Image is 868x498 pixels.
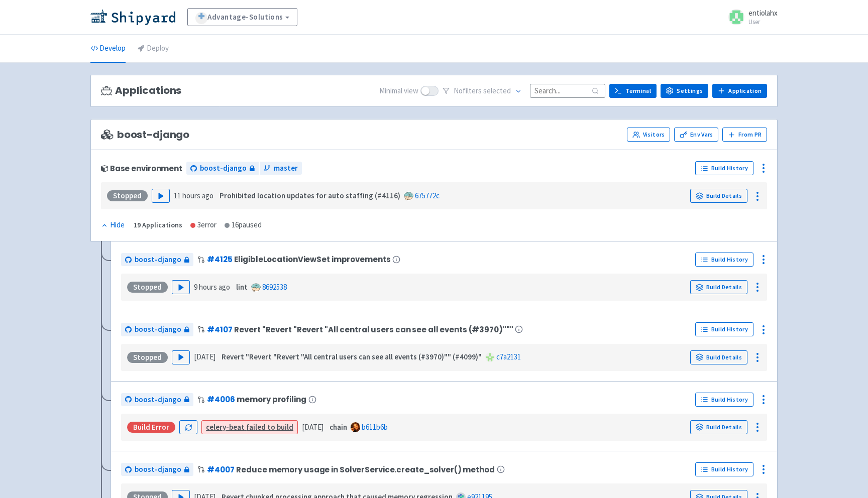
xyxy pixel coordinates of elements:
[194,352,215,361] time: [DATE]
[207,324,232,335] a: #4107
[225,219,262,231] div: 16 paused
[483,86,511,95] span: selected
[206,422,245,432] strong: celery-beat
[262,282,287,292] a: 8692538
[190,219,216,231] div: 3 error
[454,85,511,97] span: No filter s
[220,191,400,200] strong: Prohibited location updates for auto staffing (#4116)
[187,8,297,26] a: Advantage-Solutions
[379,85,418,97] span: Minimal view
[222,352,482,361] strong: Revert "Revert "Revert "All central users can see all events (#3970)"" (#4099)"
[121,393,193,407] a: boost-django
[748,19,778,25] small: User
[101,219,125,231] div: Hide
[627,128,670,142] a: Visitors
[121,323,193,336] a: boost-django
[127,422,175,433] div: Build Error
[174,191,213,200] time: 11 hours ago
[90,35,126,63] a: Develop
[127,352,168,363] div: Stopped
[186,162,259,175] a: boost-django
[722,9,778,25] a: entiolahx User
[207,394,235,405] a: #4006
[207,464,234,475] a: #4007
[135,324,181,335] span: boost-django
[695,393,753,407] a: Build History
[101,219,126,231] button: Hide
[237,395,306,404] span: memory profiling
[609,84,657,98] a: Terminal
[172,280,190,294] button: Play
[695,253,753,267] a: Build History
[330,422,347,432] strong: chain
[362,422,388,432] a: b611b6b
[712,84,767,98] a: Application
[135,254,181,266] span: boost-django
[135,464,181,475] span: boost-django
[496,352,521,361] a: c7a2131
[695,322,753,336] a: Build History
[260,162,302,175] a: master
[138,35,169,63] a: Deploy
[206,422,293,432] a: celery-beat failed to build
[194,282,230,292] time: 9 hours ago
[107,190,148,201] div: Stopped
[121,463,193,476] a: boost-django
[101,164,182,173] div: Base environment
[127,282,168,293] div: Stopped
[274,163,298,174] span: master
[690,420,747,434] a: Build Details
[748,8,778,18] span: entiolahx
[236,282,248,292] strong: lint
[690,189,747,203] a: Build Details
[121,253,193,267] a: boost-django
[674,128,718,142] a: Env Vars
[302,422,323,432] time: [DATE]
[90,9,175,25] img: Shipyard logo
[695,161,753,175] a: Build History
[690,350,747,364] a: Build Details
[172,350,190,364] button: Play
[661,84,708,98] a: Settings
[135,394,181,406] span: boost-django
[234,325,513,334] span: Revert "Revert "Revert "All central users can see all events (#3970)"""
[234,255,390,264] span: EligibleLocationViewSet improvements
[415,191,440,200] a: 675772c
[236,465,494,474] span: Reduce memory usage in SolverService.create_solver() method
[152,189,170,203] button: Play
[101,129,189,141] span: boost-django
[530,84,605,97] input: Search...
[200,163,247,174] span: boost-django
[207,254,232,265] a: #4125
[695,462,753,476] a: Build History
[722,128,767,142] button: From PR
[690,280,747,294] a: Build Details
[134,219,182,231] div: 19 Applications
[101,85,181,96] h3: Applications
